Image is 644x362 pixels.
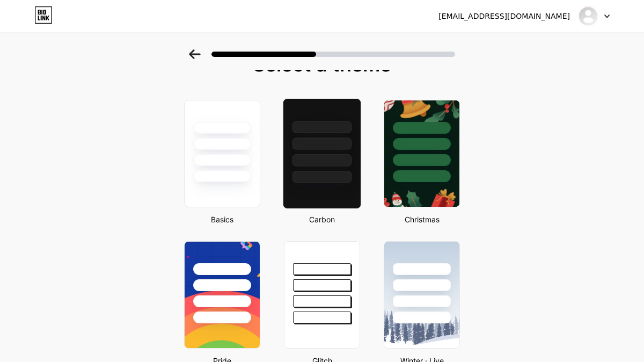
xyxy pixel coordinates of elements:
[380,214,463,225] div: Christmas
[578,6,598,26] img: oleg_gromovyi
[438,11,570,22] div: [EMAIL_ADDRESS][DOMAIN_NAME]
[181,214,264,225] div: Basics
[180,54,464,75] div: Select a theme
[281,214,363,225] div: Carbon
